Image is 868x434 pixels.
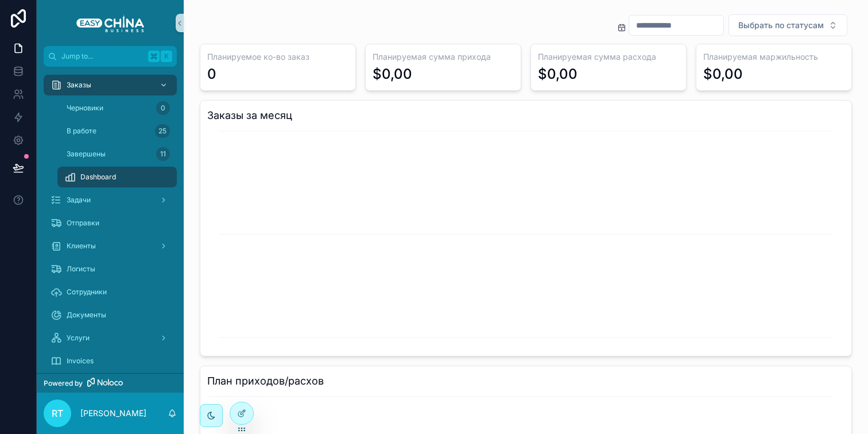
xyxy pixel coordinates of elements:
a: Invoices [44,351,177,371]
p: [PERSON_NAME] [80,408,146,419]
a: Заказы [44,75,177,95]
a: Документы [44,305,177,325]
a: Завершены11 [57,144,177,164]
div: 11 [156,147,170,161]
div: 0 [156,101,170,115]
h3: Планируемая сумма прихода [373,51,514,63]
span: Выбрать по статусам [738,20,824,31]
div: 0 [207,65,216,83]
span: Dashboard [80,172,116,182]
img: App logo [76,14,144,32]
span: Черновики [67,103,103,113]
a: Powered by [37,373,184,393]
a: Клиенты [44,236,177,256]
span: Логисты [67,264,95,274]
div: $0,00 [538,65,578,83]
a: В работе25 [57,121,177,141]
div: $0,00 [703,65,743,83]
button: Select Button [728,14,847,36]
a: Задачи [44,190,177,210]
a: Логисты [44,259,177,279]
div: $0,00 [373,65,412,83]
span: Документы [67,310,106,320]
span: Заказы [67,80,91,90]
a: Отправки [44,213,177,233]
span: Услуги [67,333,90,343]
span: Клиенты [67,241,96,251]
button: Jump to...K [44,46,177,67]
div: chart [207,128,844,349]
span: Powered by [44,379,83,388]
span: Завершены [67,149,106,159]
a: Черновики0 [57,98,177,118]
h3: Заказы за месяц [207,107,844,124]
h3: Планируемая сумма расхода [538,51,679,63]
span: Задачи [67,195,91,205]
span: RT [52,406,63,420]
a: Dashboard [57,167,177,187]
a: Услуги [44,328,177,348]
h3: План приходов/расхов [207,373,844,389]
h3: Планируемое ко-во заказ [207,51,348,63]
span: Invoices [67,356,94,366]
span: Отправки [67,218,99,228]
span: В работе [67,126,96,136]
span: K [162,52,171,61]
span: Jump to... [61,52,144,61]
h3: Планируемая маржильность [703,51,844,63]
div: 25 [155,124,170,138]
a: Сотрудники [44,282,177,302]
span: Сотрудники [67,287,107,297]
div: scrollable content [37,67,184,373]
